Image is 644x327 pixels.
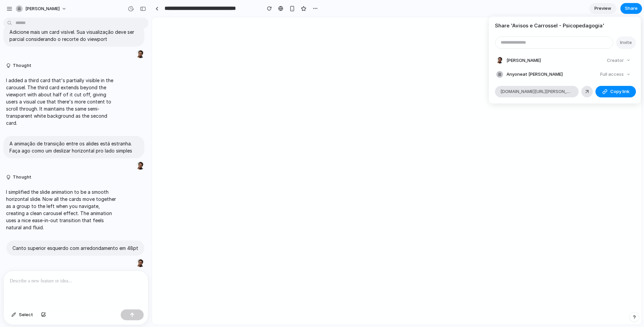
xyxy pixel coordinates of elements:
div: [DOMAIN_NAME][URL][PERSON_NAME] [495,86,579,97]
button: Copy link [595,86,636,97]
span: [PERSON_NAME] [506,57,541,64]
span: [DOMAIN_NAME][URL][PERSON_NAME] [500,88,573,95]
h4: Share ' Avisos e Carrossel - Psicopedagogia ' [495,22,635,30]
span: Anyone at [PERSON_NAME] [506,71,563,78]
span: Copy link [610,88,630,95]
